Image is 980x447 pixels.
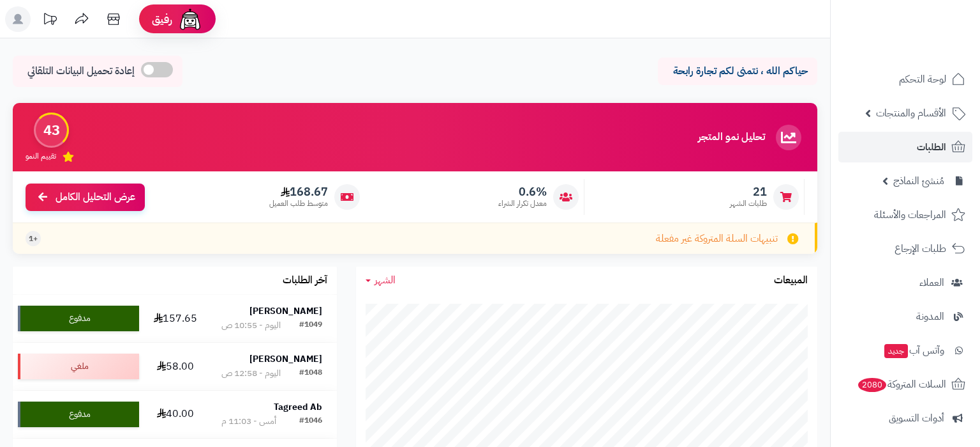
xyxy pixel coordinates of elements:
span: مُنشئ النماذج [893,172,944,190]
div: #1048 [299,367,322,380]
span: لوحة التحكم [899,70,946,88]
a: الشهر [366,273,396,288]
a: طلبات الإرجاع [838,233,972,264]
div: أمس - 11:03 م [221,415,276,428]
span: المراجعات والأسئلة [874,206,946,224]
span: طلبات الشهر [730,198,767,209]
span: طلبات الإرجاع [895,240,946,258]
div: اليوم - 12:58 ص [221,367,281,380]
span: 21 [730,185,767,199]
a: وآتس آبجديد [838,335,972,366]
a: المدونة [838,301,972,332]
td: 157.65 [144,295,207,342]
div: مدفوع [18,402,139,427]
div: #1049 [299,319,322,332]
a: المراجعات والأسئلة [838,200,972,230]
a: أدوات التسويق [838,403,972,434]
h3: المبيعات [774,275,808,286]
span: 0.6% [498,185,547,199]
strong: [PERSON_NAME] [249,304,322,318]
span: معدل تكرار الشراء [498,198,547,209]
a: عرض التحليل الكامل [26,184,145,211]
a: لوحة التحكم [838,64,972,95]
span: جديد [884,344,908,358]
p: حياكم الله ، نتمنى لكم تجارة رابحة [667,64,808,79]
div: #1046 [299,415,322,428]
span: أدوات التسويق [889,409,944,427]
div: ملغي [18,354,139,379]
h3: آخر الطلبات [283,275,327,286]
span: إعادة تحميل البيانات التلقائي [27,64,135,79]
span: وآتس آب [883,341,944,359]
img: ai-face.png [177,6,203,32]
span: الشهر [375,272,396,288]
span: عرض التحليل الكامل [56,190,135,205]
td: 40.00 [144,391,207,438]
div: اليوم - 10:55 ص [221,319,281,332]
span: العملاء [919,274,944,292]
a: السلات المتروكة2080 [838,369,972,400]
span: +1 [29,233,38,244]
a: تحديثات المنصة [34,6,66,35]
span: تقييم النمو [26,151,56,162]
span: متوسط طلب العميل [269,198,328,209]
span: 2080 [858,378,886,392]
h3: تحليل نمو المتجر [698,132,765,143]
span: 168.67 [269,185,328,199]
span: رفيق [152,12,172,27]
a: الطلبات [838,132,972,162]
span: تنبيهات السلة المتروكة غير مفعلة [656,231,778,246]
div: مدفوع [18,306,139,331]
span: السلات المتروكة [857,375,946,393]
strong: Tagreed Ab [274,400,322,414]
span: الطلبات [917,138,946,156]
span: المدونة [916,308,944,325]
td: 58.00 [144,343,207,390]
a: العملاء [838,267,972,298]
span: الأقسام والمنتجات [876,104,946,122]
img: logo-2.png [893,36,968,63]
strong: [PERSON_NAME] [249,352,322,366]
